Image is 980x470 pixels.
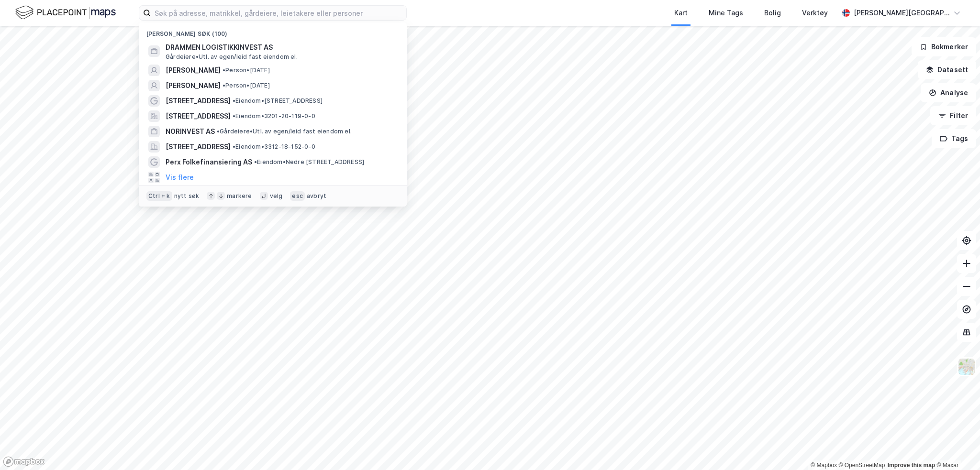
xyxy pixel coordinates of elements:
span: NORINVEST AS [166,126,215,137]
div: nytt søk [174,192,200,200]
a: Mapbox homepage [3,456,45,467]
div: Mine Tags [709,7,743,19]
span: Gårdeiere • Utl. av egen/leid fast eiendom el. [217,128,352,135]
span: Eiendom • [STREET_ADDRESS] [233,97,323,105]
span: [STREET_ADDRESS] [166,141,231,153]
button: Filter [930,106,976,125]
button: Analyse [921,83,976,102]
button: Tags [932,129,976,148]
a: OpenStreetMap [839,462,885,469]
span: [STREET_ADDRESS] [166,110,231,122]
div: Kart [674,7,688,19]
span: Perx Folkefinansiering AS [166,156,252,168]
span: DRAMMEN LOGISTIKKINVEST AS [166,42,395,53]
span: Eiendom • Nedre [STREET_ADDRESS] [254,158,364,166]
span: • [223,66,225,74]
div: Kontrollprogram for chat [932,424,980,470]
span: Person • [DATE] [223,66,270,74]
div: Verktøy [802,7,828,19]
span: • [233,97,235,104]
div: velg [270,192,283,200]
span: Gårdeiere • Utl. av egen/leid fast eiendom el. [166,53,298,61]
div: avbryt [307,192,326,200]
button: Datasett [918,60,976,79]
span: • [233,112,235,120]
span: Eiendom • 3312-18-152-0-0 [233,143,315,151]
div: markere [227,192,252,200]
span: • [223,82,225,89]
span: • [233,143,235,150]
div: [PERSON_NAME] søk (100) [139,22,407,40]
button: Vis flere [166,172,194,183]
div: Bolig [764,7,781,19]
span: Eiendom • 3201-20-119-0-0 [233,112,315,120]
span: Person • [DATE] [223,82,270,89]
div: Ctrl + k [146,191,172,201]
span: [STREET_ADDRESS] [166,95,231,107]
div: [PERSON_NAME][GEOGRAPHIC_DATA] [854,7,949,19]
span: • [254,158,257,165]
div: esc [290,191,305,201]
a: Mapbox [811,462,837,469]
span: • [217,128,220,135]
img: logo.f888ab2527a4732fd821a326f86c7f29.svg [15,4,116,21]
span: [PERSON_NAME] [166,80,221,91]
button: Bokmerker [912,37,976,56]
span: [PERSON_NAME] [166,65,221,76]
img: Z [958,358,976,376]
iframe: Chat Widget [932,424,980,470]
input: Søk på adresse, matrikkel, gårdeiere, leietakere eller personer [151,6,406,20]
a: Improve this map [888,462,935,469]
